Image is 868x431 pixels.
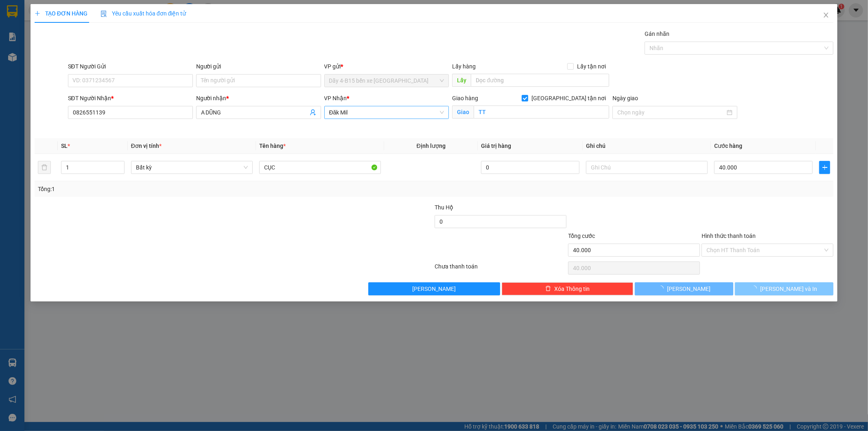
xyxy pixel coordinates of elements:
label: Hình thức thanh toán [702,233,756,239]
span: Tổng cước [568,233,595,239]
th: Ghi chú [583,138,711,154]
span: Cước hàng [714,143,742,149]
span: [PERSON_NAME] [412,284,456,293]
span: delete [545,286,551,292]
div: VP gửi [324,62,449,71]
span: SL [61,143,68,149]
span: Đơn vị tính [131,143,162,149]
input: VD: Bàn, Ghế [259,161,381,174]
label: Ngày giao [612,95,638,101]
span: Lấy hàng [452,63,476,70]
span: Dãy 4-B15 bến xe Miền Đông [329,75,444,87]
div: Người nhận [196,94,321,103]
span: Định lượng [417,143,446,149]
input: 0 [481,161,579,174]
span: Xóa Thông tin [554,284,590,293]
span: [PERSON_NAME] và In [760,284,817,293]
div: Tổng: 1 [38,185,335,194]
div: Người gửi [196,62,321,71]
span: loading [658,286,667,291]
div: SĐT Người Nhận [68,94,193,103]
button: [PERSON_NAME] [635,282,733,295]
input: Dọc đường [471,74,609,87]
b: 44 thôn [GEOGRAPHIC_DATA], xã [GEOGRAPHIC_DATA], [56,54,107,97]
img: icon [101,11,107,17]
button: [PERSON_NAME] và In [735,282,833,295]
div: SĐT Người Gửi [68,62,193,71]
input: Giao tận nơi [474,106,609,119]
span: Lấy [452,74,471,87]
img: logo.jpg [4,4,33,33]
button: plus [819,161,830,174]
button: [PERSON_NAME] [368,282,500,295]
span: Bất kỳ [136,161,248,174]
span: Giao hàng [452,95,478,101]
span: environment [56,55,62,60]
li: VP Đăk Mil [56,44,108,53]
input: Ngày giao [617,108,725,117]
span: [PERSON_NAME] [667,284,711,293]
input: Ghi Chú [586,161,708,174]
span: Lấy tận nơi [574,62,609,71]
div: Chưa thanh toán [434,262,568,276]
li: VP Dãy 4-B15 bến xe [GEOGRAPHIC_DATA] [4,44,56,71]
span: Thu Hộ [435,204,453,211]
span: VP Nhận [324,95,347,101]
span: user-add [310,109,316,116]
span: Yêu cầu xuất hóa đơn điện tử [101,10,186,17]
span: loading [751,286,760,291]
span: close [823,12,829,18]
span: Giá trị hàng [481,143,511,149]
span: plus [35,11,40,16]
span: Giao [452,106,474,119]
button: deleteXóa Thông tin [502,282,634,295]
span: plus [820,164,830,171]
span: TẠO ĐƠN HÀNG [35,10,87,17]
button: Close [815,4,837,27]
span: Đăk Mil [329,106,444,119]
button: delete [38,161,51,174]
span: Tên hàng [259,143,286,149]
li: Minh An Express [4,4,118,35]
span: [GEOGRAPHIC_DATA] tận nơi [528,94,609,103]
label: Gán nhãn [645,31,669,37]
